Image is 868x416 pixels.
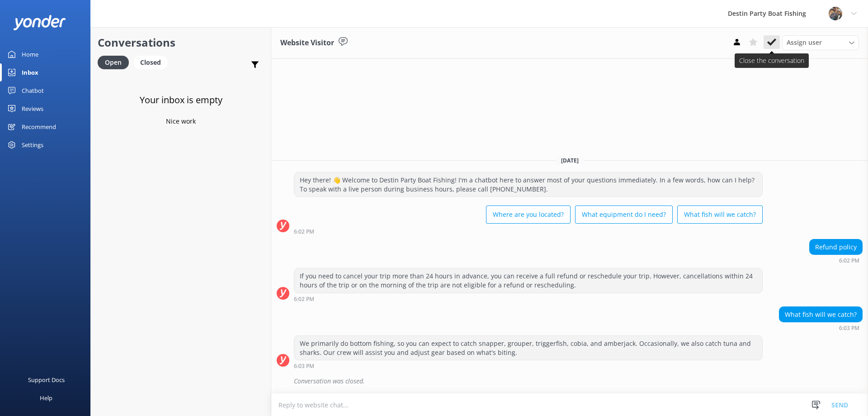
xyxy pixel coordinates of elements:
div: 06:03pm 09-Aug-2025 (UTC -05:00) America/Cancun [294,363,763,369]
h2: Conversations [98,34,264,51]
div: Assign User [782,35,859,50]
a: Open [98,57,133,67]
div: 06:02pm 09-Aug-2025 (UTC -05:00) America/Cancun [294,296,763,302]
img: 250-1666038197.jpg [829,7,842,20]
strong: 6:02 PM [294,296,314,302]
div: Home [22,45,38,63]
div: 06:03pm 09-Aug-2025 (UTC -05:00) America/Cancun [779,325,863,331]
div: 06:02pm 09-Aug-2025 (UTC -05:00) America/Cancun [294,228,763,234]
div: Hey there! 👋 Welcome to Destin Party Boat Fishing! I'm a chatbot here to answer most of your ques... [294,172,762,196]
div: Reviews [22,100,43,118]
div: Refund policy [810,239,862,255]
a: Closed [133,57,172,67]
div: Open [98,56,129,69]
div: We primarily do bottom fishing, so you can expect to catch snapper, grouper, triggerfish, cobia, ... [294,336,762,360]
div: Support Docs [28,371,65,389]
strong: 6:03 PM [294,363,314,369]
button: What fish will we catch? [677,206,763,224]
div: Chatbot [22,81,44,100]
div: 06:02pm 09-Aug-2025 (UTC -05:00) America/Cancun [809,257,863,263]
p: Nice work [166,116,196,126]
strong: 6:02 PM [294,229,314,234]
button: Where are you located? [486,206,571,224]
div: Inbox [22,63,38,81]
h3: Your inbox is empty [140,93,222,107]
button: What equipment do I need? [575,206,673,224]
span: Assign user [787,38,822,48]
h3: Website Visitor [280,37,334,49]
strong: 6:02 PM [839,258,859,263]
strong: 6:03 PM [839,325,859,331]
img: yonder-white-logo.png [14,15,66,30]
div: What fish will we catch? [779,307,862,322]
span: [DATE] [556,157,584,164]
div: Conversation was closed. [294,373,863,389]
div: Settings [22,136,43,154]
div: Recommend [22,118,56,136]
div: Help [40,389,52,407]
div: If you need to cancel your trip more than 24 hours in advance, you can receive a full refund or r... [294,268,762,292]
div: Closed [133,56,168,69]
div: 2025-08-09T23:07:26.130 [277,373,863,389]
